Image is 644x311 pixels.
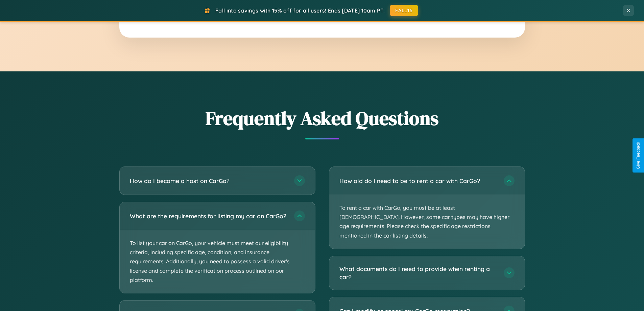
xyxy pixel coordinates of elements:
[130,212,287,220] h3: What are the requirements for listing my car on CarGo?
[390,5,418,16] button: FALL15
[130,177,287,185] h3: How do I become a host on CarGo?
[120,230,315,293] p: To list your car on CarGo, your vehicle must meet our eligibility criteria, including specific ag...
[339,265,497,281] h3: What documents do I need to provide when renting a car?
[215,7,385,14] span: Fall into savings with 15% off for all users! Ends [DATE] 10am PT.
[636,142,641,169] div: Give Feedback
[329,195,525,249] p: To rent a car with CarGo, you must be at least [DEMOGRAPHIC_DATA]. However, some car types may ha...
[119,105,525,131] h2: Frequently Asked Questions
[339,177,497,185] h3: How old do I need to be to rent a car with CarGo?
